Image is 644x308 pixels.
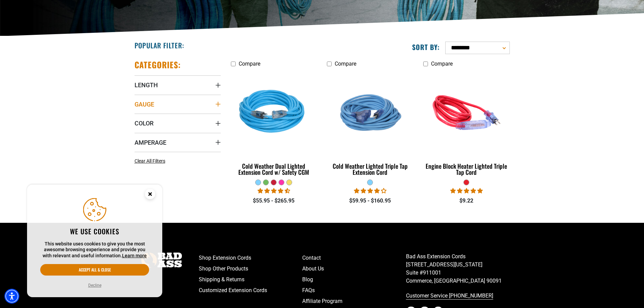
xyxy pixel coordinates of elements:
[86,282,103,289] button: Decline
[135,158,165,164] span: Clear All Filters
[135,114,221,133] summary: Color
[135,60,181,70] h2: Categories:
[40,264,149,276] button: Accept all & close
[40,241,149,259] p: This website uses cookies to give you the most awesome browsing experience and provide you with r...
[4,289,19,304] div: Accessibility Menu
[135,119,153,127] span: Color
[135,95,221,114] summary: Gauge
[138,185,162,206] button: Close this option
[135,133,221,152] summary: Amperage
[328,74,413,151] img: Light Blue
[199,253,303,263] a: Shop Extension Cords
[231,74,316,151] img: Light Blue
[412,43,440,51] label: Sort by:
[135,100,154,108] span: Gauge
[302,274,406,285] a: Blog
[135,139,166,146] span: Amperage
[450,188,483,194] span: 5.00 stars
[431,61,453,67] span: Compare
[423,197,509,205] div: $9.22
[231,197,317,205] div: $55.95 - $265.95
[327,163,413,175] div: Cold Weather Lighted Triple Tap Extension Cord
[354,188,386,194] span: 4.18 stars
[231,70,317,179] a: Light Blue Cold Weather Dual Lighted Extension Cord w/ Safety CGM
[302,296,406,307] a: Affiliate Program
[231,163,317,175] div: Cold Weather Dual Lighted Extension Cord w/ Safety CGM
[135,81,158,89] span: Length
[122,253,147,258] a: This website uses cookies to give you the most awesome browsing experience and provide you with r...
[135,75,221,94] summary: Length
[302,263,406,274] a: About Us
[406,290,510,301] a: call 833-674-1699
[406,253,510,285] p: Bad Ass Extension Cords [STREET_ADDRESS][US_STATE] Suite #911001 Commerce, [GEOGRAPHIC_DATA] 90091
[135,41,184,50] h2: Popular Filter:
[327,197,413,205] div: $59.95 - $160.95
[423,163,509,175] div: Engine Block Heater Lighted Triple Tap Cord
[423,70,509,179] a: red Engine Block Heater Lighted Triple Tap Cord
[199,263,303,274] a: Shop Other Products
[258,188,290,194] span: 4.62 stars
[302,285,406,296] a: FAQs
[239,61,260,67] span: Compare
[327,70,413,179] a: Light Blue Cold Weather Lighted Triple Tap Extension Cord
[199,274,303,285] a: Shipping & Returns
[27,185,162,298] aside: Cookie Consent
[199,285,303,296] a: Customized Extension Cords
[135,158,168,165] a: Clear All Filters
[424,74,509,151] img: red
[40,227,149,236] h2: We use cookies
[302,253,406,263] a: Contact
[335,61,356,67] span: Compare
